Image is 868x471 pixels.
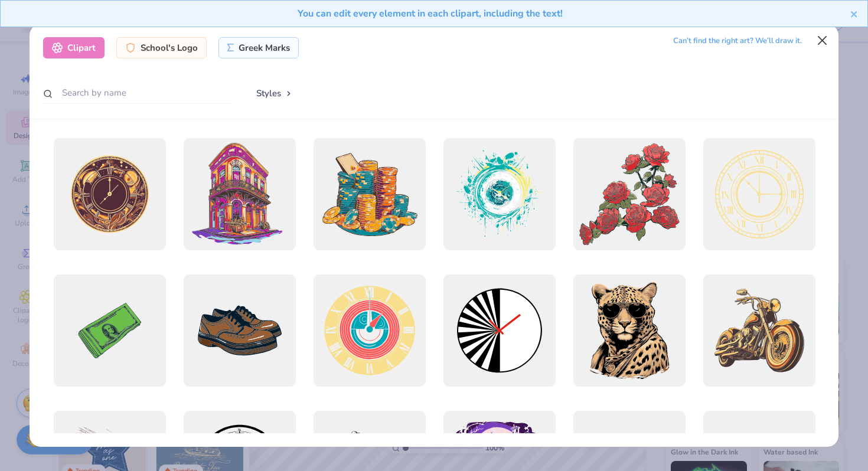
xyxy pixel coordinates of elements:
[218,37,299,58] div: Greek Marks
[116,37,207,58] div: School's Logo
[43,37,105,58] div: Clipart
[850,6,859,21] button: close
[811,30,834,52] button: Close
[43,82,232,104] input: Search by name
[673,31,802,51] div: Can’t find the right art? We’ll draw it.
[9,6,850,21] div: You can edit every element in each clipart, including the text!
[244,82,305,104] button: Styles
